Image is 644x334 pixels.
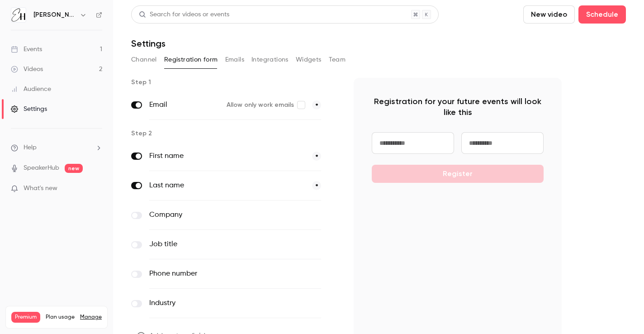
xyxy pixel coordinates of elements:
[131,38,166,49] h1: Settings
[65,164,83,173] span: new
[578,5,626,24] button: Schedule
[164,52,218,67] button: Registration form
[80,314,102,321] a: Manage
[225,52,244,67] button: Emails
[24,143,37,153] span: Help
[149,180,305,191] label: Last name
[11,143,102,153] li: help-dropdown-opener
[11,312,40,323] span: Premium
[11,105,47,114] div: Settings
[46,314,75,321] span: Plan usage
[131,78,339,87] p: Step 1
[139,10,229,19] div: Search for videos or events
[251,52,289,67] button: Integrations
[11,8,26,22] img: Elena Hurstel
[149,268,284,279] label: Phone number
[11,45,42,54] div: Events
[523,5,575,24] button: New video
[131,129,339,138] p: Step 2
[33,10,76,19] h6: [PERSON_NAME]
[11,65,43,74] div: Videos
[149,239,284,250] label: Job title
[149,151,305,162] label: First name
[11,85,51,94] div: Audience
[329,52,346,67] button: Team
[149,210,284,220] label: Company
[149,100,219,110] label: Email
[24,163,59,173] a: SpeakerHub
[149,298,284,309] label: Industry
[227,100,305,110] label: Allow only work emails
[296,52,322,67] button: Widgets
[131,52,157,67] button: Channel
[24,184,57,193] span: What's new
[372,96,544,118] p: Registration for your future events will look like this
